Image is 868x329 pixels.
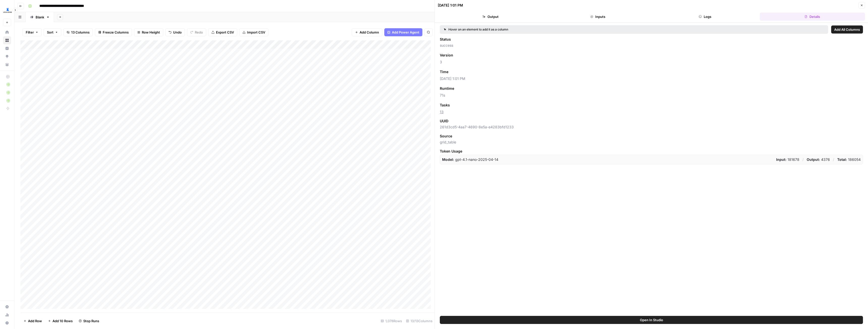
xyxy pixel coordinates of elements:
[47,30,53,35] span: Sort
[440,37,451,42] span: Status
[442,157,454,162] strong: Model:
[440,149,863,154] span: Token Usage
[45,317,76,325] button: Add 10 Rows
[142,30,160,35] span: Row Height
[3,6,12,15] img: LegalZoom Logo
[440,140,863,145] span: grid_table
[440,134,452,139] span: Source
[187,28,206,36] button: Redo
[3,44,11,52] a: Insights
[3,319,11,327] button: Help + Support
[776,157,786,162] strong: Input:
[134,28,163,36] button: Row Height
[834,27,860,32] span: Add All Columns
[440,59,863,65] span: 3
[545,13,650,21] button: Inputs
[36,15,44,20] div: Blank
[440,43,863,48] span: success
[440,93,863,98] span: 71s
[95,28,132,36] button: Freeze Columns
[760,13,865,21] button: Details
[239,28,268,36] button: Import CSV
[195,30,203,35] span: Redo
[28,318,42,323] span: Add Row
[831,25,863,34] button: Add All Columns
[3,36,11,44] a: Browse
[404,317,435,325] div: 13/13 Columns
[3,28,11,36] a: Home
[444,27,666,32] div: Hover on an element to add it as a column
[83,318,99,323] span: Stop Runs
[440,69,448,74] span: Time
[63,28,93,36] button: 13 Columns
[640,317,663,322] span: Open In Studio
[352,28,382,36] button: Add Column
[807,157,820,162] strong: Output:
[247,30,265,35] span: Import CSV
[440,118,448,124] span: UUID
[3,303,11,311] a: Settings
[802,157,804,162] p: /
[776,157,799,162] p: 181678
[392,30,419,35] span: Add Power Agent
[360,30,379,35] span: Add Column
[3,52,11,61] a: Opportunities
[837,157,861,162] p: 186054
[440,316,863,324] button: Open In Studio
[653,13,758,21] button: Logs
[440,76,863,81] span: [DATE] 1:01 PM
[440,103,450,108] span: Tasks
[440,110,444,114] a: 13
[208,28,237,36] button: Export CSV
[165,28,185,36] button: Undo
[837,157,847,162] strong: Total:
[833,157,834,162] p: /
[22,28,42,36] button: Filter
[26,12,54,22] a: Blank
[440,86,454,91] span: Runtime
[807,157,830,162] p: 4376
[173,30,182,35] span: Undo
[384,28,422,36] button: Add Power Agent
[71,30,90,35] span: 13 Columns
[52,318,73,323] span: Add 10 Rows
[44,28,61,36] button: Sort
[440,53,453,58] span: Version
[442,157,498,162] p: gpt-4.1-nano-2025-04-14
[216,30,234,35] span: Export CSV
[103,30,129,35] span: Freeze Columns
[379,317,404,325] div: 1,078 Rows
[440,125,863,130] span: 261d3cd5-4aa7-4690-8e5a-e4283bfd1233
[76,317,102,325] button: Stop Runs
[3,4,11,17] button: Workspace: LegalZoom
[438,13,543,21] button: Output
[3,61,11,69] a: Your Data
[438,3,463,8] div: [DATE] 1:01 PM
[20,317,45,325] button: Add Row
[3,311,11,319] a: Usage
[26,30,34,35] span: Filter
